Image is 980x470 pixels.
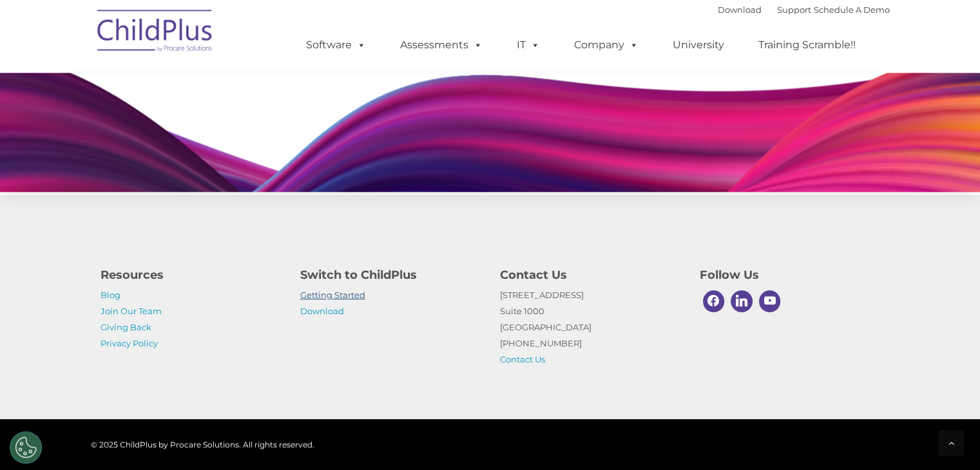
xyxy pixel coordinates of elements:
iframe: Chat Widget [770,331,980,470]
a: Download [300,306,344,316]
a: Facebook [700,287,728,315]
h4: Follow Us [700,266,880,284]
a: Blog [101,290,120,300]
a: Contact Us [500,354,545,364]
a: Linkedin [727,287,756,315]
a: Schedule A Demo [814,5,890,15]
a: Support [777,5,811,15]
a: Join Our Team [101,306,162,316]
a: Privacy Policy [101,338,158,348]
a: Training Scramble!! [745,32,869,58]
button: Cookies Settings [10,431,42,464]
a: Getting Started [300,290,365,300]
img: ChildPlus by Procare Solutions [91,1,220,65]
h4: Resources [101,266,281,284]
a: Software [293,32,379,58]
h4: Contact Us [500,266,680,284]
a: IT [504,32,553,58]
span: © 2025 ChildPlus by Procare Solutions. All rights reserved. [91,440,314,449]
h4: Switch to ChildPlus [300,266,481,284]
p: [STREET_ADDRESS] Suite 1000 [GEOGRAPHIC_DATA] [PHONE_NUMBER] [500,287,680,368]
a: University [660,32,737,58]
font: | [718,5,890,15]
a: Youtube [756,287,784,315]
a: Assessments [387,32,495,58]
a: Giving Back [101,322,151,332]
a: Download [718,5,762,15]
span: SIGN UP FOR A GROUP DEMO [441,32,545,72]
a: Company [561,32,651,58]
